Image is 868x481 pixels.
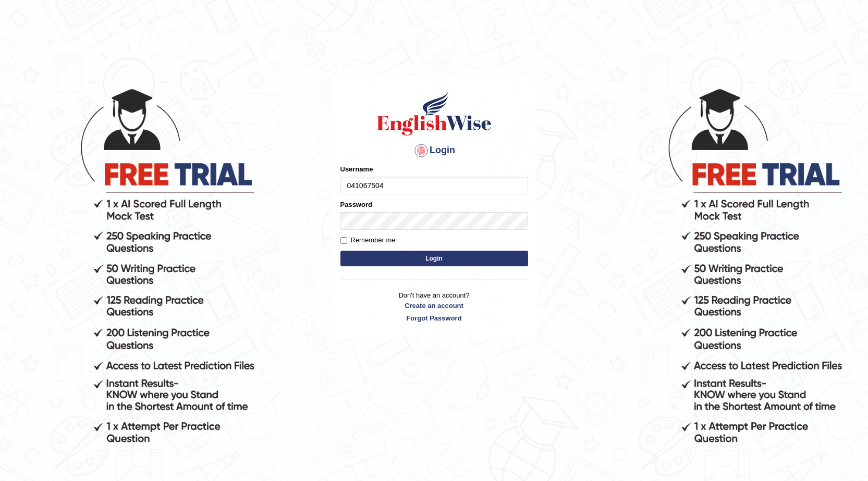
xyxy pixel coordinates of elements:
[375,90,494,137] img: Logo of English Wise sign in for intelligent practice with AI
[340,164,373,174] label: Username
[340,251,528,266] button: Login
[340,142,528,159] h4: Login
[340,235,396,245] label: Remember me
[340,237,347,244] input: Remember me
[340,200,372,209] label: Password
[340,290,528,323] p: Don't have an account?
[340,301,528,311] a: Create an account
[340,313,528,323] a: Forgot Password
